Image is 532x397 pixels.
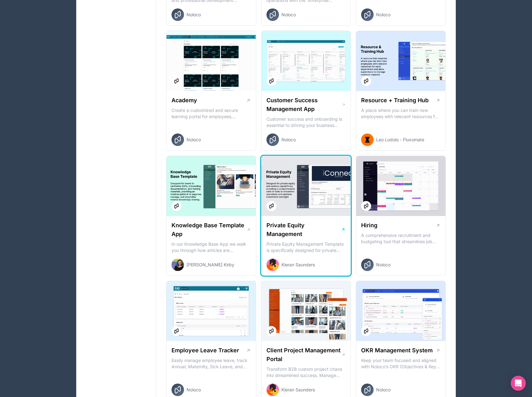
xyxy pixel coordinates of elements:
p: Transform B2B custom project chaos into streamlined success. Manage client inquiries, track proje... [266,366,346,379]
span: Noloco [376,262,390,268]
p: Private Equity Management Template is specifically designed for private equity and venture capita... [266,241,346,254]
span: Noloco [376,12,390,18]
h1: Private Equity Management [266,221,341,239]
span: Leo Lodolo - Fluxomate [376,137,424,143]
span: Noloco [186,12,201,18]
h1: Academy [172,96,197,105]
h1: Knowledge Base Template App [172,221,246,239]
p: Create a customized and secure learning portal for employees, customers or partners. Organize les... [172,107,251,120]
span: Noloco [186,137,201,143]
span: Noloco [186,387,201,393]
span: Kieran Saunders [281,262,315,268]
span: Kieran Saunders [281,387,315,393]
div: Open Intercom Messenger [511,376,526,391]
h1: Client Project Management Portal [266,346,342,364]
h1: Hiring [361,221,377,230]
p: In our Knowledge Base App we walk you through how articles are submitted, approved, and managed, ... [172,241,251,254]
span: Noloco [376,387,390,393]
h1: Customer Success Management App [266,96,342,113]
p: A comprehensive recruitment and budgeting tool that streamlines job creation, applicant tracking,... [361,232,440,245]
span: [PERSON_NAME] Kirby [186,262,234,268]
span: Noloco [281,137,296,143]
p: Customer success and onboarding is essential to driving your business forward and ensuring retent... [266,116,346,128]
span: Noloco [281,12,296,18]
h1: Employee Leave Tracker [172,346,239,355]
h1: OKR Management System [361,346,433,355]
h1: Resource + Training Hub [361,96,429,105]
p: A place where you can train new employees with relevant resources for each department and allow s... [361,107,440,120]
p: Easily manage employee leave, track Annual, Maternity, Sick Leave, and more. Keep tabs on leave b... [172,357,251,370]
p: Keep your team focused and aligned with Noloco’s OKR (Objectives & Key Results) Management System... [361,357,440,370]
